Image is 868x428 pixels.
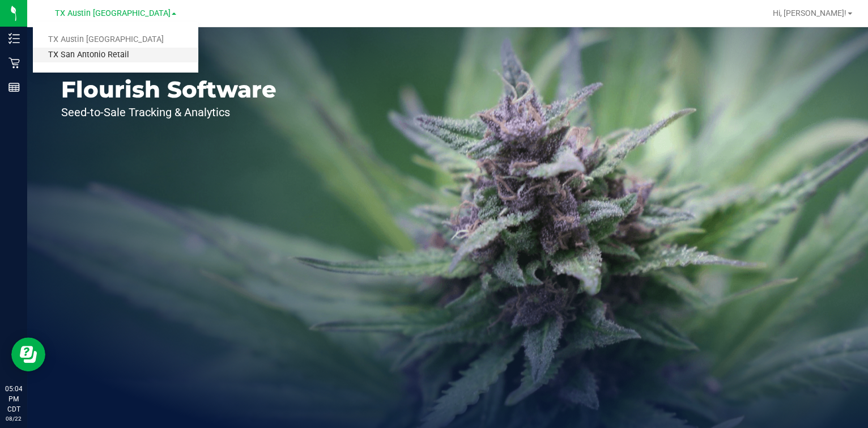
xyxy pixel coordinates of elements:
[5,414,22,423] p: 08/22
[8,33,20,44] inline-svg: Inventory
[8,82,20,93] inline-svg: Reports
[8,57,20,69] inline-svg: Retail
[33,32,198,48] a: TX Austin [GEOGRAPHIC_DATA]
[11,337,45,371] iframe: Resource center
[33,48,198,63] a: TX San Antonio Retail
[773,9,846,18] span: Hi, [PERSON_NAME]!
[61,107,276,118] p: Seed-to-Sale Tracking & Analytics
[61,78,276,101] p: Flourish Software
[55,9,171,18] span: TX Austin [GEOGRAPHIC_DATA]
[5,384,22,414] p: 05:04 PM CDT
